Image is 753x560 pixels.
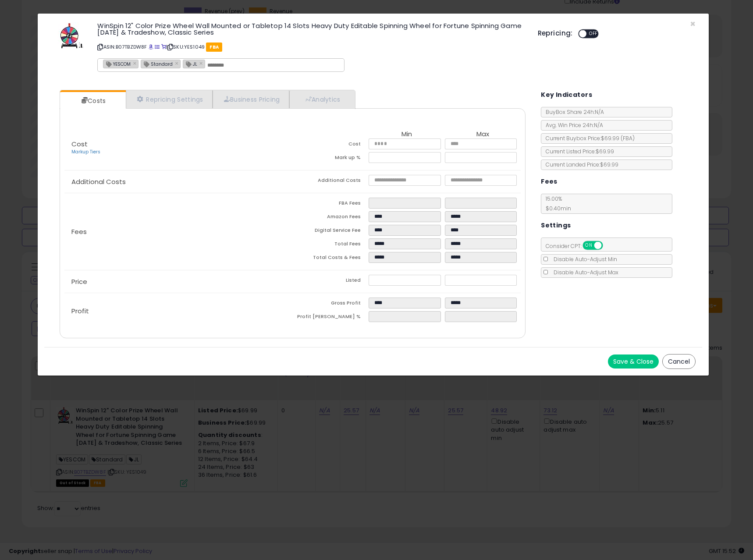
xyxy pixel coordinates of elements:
h5: Key Indicators [541,89,592,100]
td: FBA Fees [293,198,369,211]
td: Digital Service Fee [293,225,369,238]
p: Fees [64,228,293,235]
td: Amazon Fees [293,211,369,225]
button: Cancel [662,354,696,369]
td: Total Costs & Fees [293,252,369,266]
span: JL [183,60,197,67]
span: Current Landed Price: $69.99 [541,161,618,168]
a: BuyBox page [149,43,153,50]
td: Total Fees [293,238,369,252]
a: All offer listings [155,43,160,50]
a: × [133,59,138,67]
span: Disable Auto-Adjust Min [549,255,617,263]
h3: WinSpin 12" Color Prize Wheel Wall Mounted or Tabletop 14 Slots Heavy Duty Editable Spinning Whee... [97,22,524,35]
p: Price [64,278,293,285]
th: Max [445,131,521,138]
td: Profit [PERSON_NAME] % [293,311,369,325]
span: $0.40 min [541,205,571,212]
th: Min [369,131,445,138]
p: Cost [64,141,293,156]
span: Current Listed Price: $69.99 [541,148,614,155]
td: Cost [293,138,369,152]
td: Listed [293,275,369,288]
span: Avg. Win Price 24h: N/A [541,121,603,129]
span: × [690,18,696,30]
a: Repricing Settings [126,90,213,108]
a: Your listing only [161,43,166,50]
p: ASIN: B07TBZDW8F | SKU: YES1049 [97,40,524,54]
span: YESCOM [103,60,131,67]
a: Analytics [289,90,354,108]
span: Standard [141,60,173,67]
span: OFF [586,30,600,38]
p: Profit [64,308,293,315]
span: ( FBA ) [621,135,635,142]
span: FBA [206,43,222,52]
span: $69.99 [601,135,635,142]
td: Additional Costs [293,175,369,188]
h5: Fees [541,176,558,187]
span: 15.00 % [541,195,571,212]
span: BuyBox Share 24h: N/A [541,108,604,116]
h5: Repricing: [538,30,573,37]
h5: Settings [541,220,571,231]
span: OFF [602,242,616,249]
span: Current Buybox Price: [541,135,635,142]
button: Save & Close [608,354,659,369]
a: × [175,59,180,67]
span: Disable Auto-Adjust Max [549,269,618,276]
a: Business Pricing [213,90,289,108]
a: × [199,59,205,67]
span: ON [583,242,594,249]
a: Markup Tiers [71,149,100,155]
td: Mark up % [293,152,369,166]
span: Consider CPT: [541,242,614,250]
td: Gross Profit [293,298,369,311]
p: Additional Costs [64,178,293,185]
a: Costs [60,92,125,110]
img: 41GtbrlG4PL._SL60_.jpg [58,22,84,49]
